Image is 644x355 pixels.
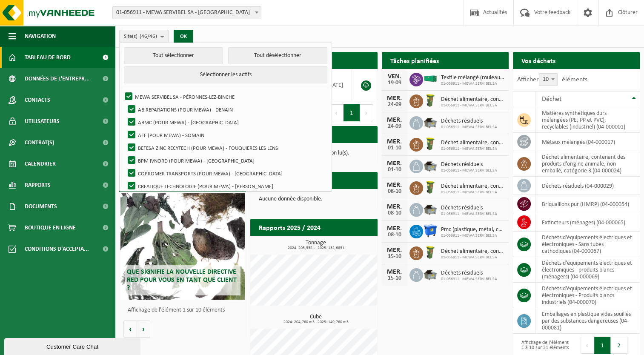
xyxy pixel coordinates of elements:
span: 01-056911 - MEWA SERVIBEL SA [441,168,497,173]
button: Previous [581,337,594,354]
span: 01-056911 - MEWA SERVIBEL SA [441,233,504,238]
span: Navigation [25,26,56,47]
span: Pmc (plastique, métal, carton boisson) (industriel) [441,226,504,233]
count: (46/46) [140,34,157,39]
span: 01-056911 - MEWA SERVIBEL SA [441,125,497,130]
label: BPM IVNORD (POUR MEWA) - [GEOGRAPHIC_DATA] [126,154,326,167]
a: Consulter les rapports [303,235,377,252]
span: Que signifie la nouvelle directive RED pour vous en tant que client ? [127,269,237,292]
div: 01-10 [386,167,403,173]
h3: Tonnage [255,240,377,250]
span: Déchets résiduels [441,161,497,168]
span: Textile mélangé (rouleau, rubans), non recyclable [441,74,504,81]
button: 2 [611,337,627,354]
span: Déchets résiduels [441,118,497,125]
span: 01-056911 - MEWA SERVIBEL SA [441,212,497,217]
span: Déchet alimentaire, contenant des produits d'origine animale, non emballé, catég... [441,96,504,103]
td: déchets d'équipements électriques et électroniques - Produits blancs industriels (04-000070) [535,283,640,308]
button: Site(s)(46/46) [119,30,169,43]
td: déchets d'équipements électriques et électroniques - produits blancs (ménagers) (04-000069) [535,257,640,283]
label: Afficher éléments [517,76,587,83]
button: Tout désélectionner [228,47,327,64]
span: Calendrier [25,153,56,175]
button: 1 [594,337,611,354]
span: Déchets résiduels [441,205,497,212]
span: 01-056911 - MEWA SERVIBEL SA [441,255,504,260]
h3: Cube [255,314,377,324]
div: MER. [386,269,403,275]
td: extincteurs (ménages) (04-000065) [535,213,640,232]
span: Déchet [542,96,561,103]
label: MEWA SERVIBEL SA - PÉRONNES-LEZ-BINCHE [123,90,326,103]
td: emballages en plastique vides souillés par des substances dangereuses (04-000081) [535,308,640,334]
div: 08-10 [386,189,403,195]
div: 15-10 [386,275,403,281]
span: Conditions d'accepta... [25,238,89,260]
label: BEFESA ZINC RECYTECH (POUR MEWA) - FOUQUIERES LES LENS [126,141,326,154]
div: 24-09 [386,102,403,108]
div: VEN. [386,73,403,80]
div: MER. [386,225,403,232]
div: 08-10 [386,232,403,238]
label: ABMC (POUR MEWA) - [GEOGRAPHIC_DATA] [126,116,326,129]
p: Aucune donnée disponible. [259,196,369,202]
button: Sélectionner les actifs [124,66,327,83]
span: Contrat(s) [25,132,54,153]
button: Next [360,104,373,121]
td: matières synthétiques durs mélangées (PE, PP et PVC), recyclables (industriel) (04-000001) [535,107,640,133]
span: Site(s) [124,30,157,43]
div: MER. [386,95,403,102]
td: [DATE] [321,69,352,101]
label: AB REPARATIONS (POUR MEWA) - DENAIN [126,103,326,116]
button: OK [174,30,193,43]
div: MER. [386,247,403,254]
span: 2024: 204,760 m3 - 2025: 149,760 m3 [255,320,377,324]
td: déchets résiduels (04-000029) [535,177,640,195]
h2: Vos déchets [513,52,564,69]
div: MER. [386,117,403,123]
div: MER. [386,160,403,167]
span: Rapports [25,175,51,196]
img: WB-5000-GAL-GY-01 [423,267,438,281]
span: 01-056911 - MEWA SERVIBEL SA - PÉRONNES-LEZ-BINCHE [113,7,261,19]
img: WB-1100-HPE-BE-01 [423,223,438,238]
img: WB-5000-GAL-GY-01 [423,202,438,216]
img: WB-0060-HPE-GN-50 [423,137,438,151]
span: 01-056911 - MEWA SERVIBEL SA [441,81,504,86]
span: Utilisateurs [25,111,60,132]
div: MER. [386,182,403,189]
button: 1 [343,104,360,121]
span: Déchet alimentaire, contenant des produits d'origine animale, non emballé, catég... [441,248,504,255]
h2: Tâches planifiées [382,52,447,69]
span: 01-056911 - MEWA SERVIBEL SA [441,103,504,108]
button: Previous [330,104,343,121]
iframe: chat widget [4,336,142,355]
span: 01-056911 - MEWA SERVIBEL SA [441,190,504,195]
div: MER. [386,203,403,210]
span: 2024: 205,332 t - 2025: 132,683 t [255,246,377,250]
a: Que signifie la nouvelle directive RED pour vous en tant que client ? [120,193,245,300]
span: Déchets résiduels [441,270,497,277]
div: 08-10 [386,210,403,216]
td: briquaillons pur (HMRP) (04-000054) [535,195,640,213]
span: Contacts [25,89,50,111]
img: WB-0060-HPE-GN-50 [423,93,438,108]
span: 01-056911 - MEWA SERVIBEL SA [441,146,504,152]
span: 01-056911 - MEWA SERVIBEL SA [441,277,497,282]
div: 24-09 [386,123,403,129]
div: 15-10 [386,254,403,260]
button: Tout sélectionner [124,47,223,64]
span: Données de l'entrepr... [25,68,90,89]
div: 19-09 [386,80,403,86]
label: AFF (POUR MEWA) - SOMAIN [126,129,326,141]
div: 01-10 [386,145,403,151]
p: Affichage de l'élément 1 sur 10 éléments [128,307,242,313]
button: Volgende [137,321,150,338]
td: métaux mélangés (04-000017) [535,133,640,151]
td: déchets d'équipements électriques et électroniques - Sans tubes cathodiques (04-000067) [535,232,640,257]
span: Déchet alimentaire, contenant des produits d'origine animale, non emballé, catég... [441,183,504,190]
img: WB-5000-GAL-GY-01 [423,115,438,129]
span: Documents [25,196,57,217]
